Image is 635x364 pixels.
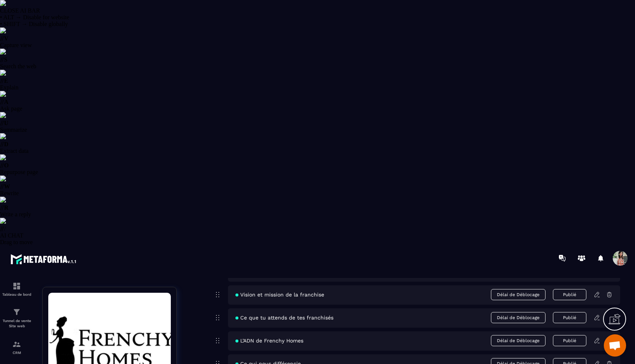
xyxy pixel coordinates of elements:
[235,315,333,321] span: Ce que tu attends de tes franchisés
[553,312,586,323] button: Publié
[604,334,626,357] div: Ouvrir le chat
[491,335,546,346] span: Délai de Déblocage
[12,340,21,349] img: formation
[235,338,303,344] span: L’ADN de Frenchy Homes
[2,276,32,302] a: formationformationTableau de bord
[12,308,21,317] img: formation
[2,318,32,329] p: Tunnel de vente Site web
[553,289,586,300] button: Publié
[235,292,324,298] span: Vision et mission de la franchise
[2,334,32,360] a: formationformationCRM
[12,282,21,291] img: formation
[491,312,546,323] span: Délai de Déblocage
[553,335,586,346] button: Publié
[491,289,546,300] span: Délai de Déblocage
[2,351,32,355] p: CRM
[2,302,32,334] a: formationformationTunnel de vente Site web
[10,252,77,266] img: logo
[2,292,32,296] p: Tableau de bord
